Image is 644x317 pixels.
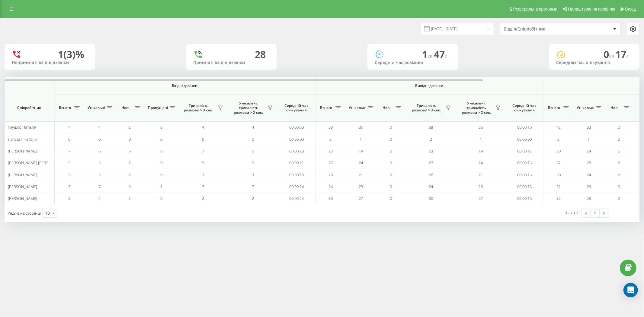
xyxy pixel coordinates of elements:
span: 26 [328,172,333,178]
span: 32 [556,196,561,201]
span: 0 [161,148,163,154]
td: 00:00:15 [506,157,543,169]
span: 2 [129,196,131,201]
div: Середній час розмови [375,60,451,65]
span: Налаштування профілю [568,7,615,11]
span: 3 [69,172,71,178]
span: 19 [359,148,363,154]
span: 23 [359,184,363,189]
span: 28 [587,196,591,201]
span: 23 [429,148,433,154]
div: Open Intercom Messenger [623,283,638,297]
a: 1 [591,209,600,217]
span: 24 [359,160,363,165]
span: 17 [615,48,629,61]
span: 5 [202,160,204,165]
span: 3 [202,172,204,178]
span: 21 [359,172,363,178]
span: 27 [359,196,363,201]
span: 7 [202,184,204,189]
span: [PERSON_NAME] [PERSON_NAME] [8,160,67,165]
span: Лагодзя Наталія [8,136,37,142]
span: Унікальні [88,105,105,110]
span: 7 [202,148,204,154]
span: 5 [99,160,101,165]
span: Пропущені [148,105,168,110]
span: 0 [202,136,204,142]
span: c [445,53,447,59]
span: 2 [618,196,620,201]
span: Глушко Наталія [8,124,36,130]
span: 38 [328,124,333,130]
span: 2 [558,136,560,142]
span: 47 [434,48,447,61]
span: 7 [252,184,254,189]
span: Нові [379,105,394,110]
span: Вхідні дзвінки [70,83,300,88]
span: 2 [618,160,620,165]
span: 7 [99,184,101,189]
td: 00:00:16 [506,121,543,133]
span: 0 [390,136,392,142]
span: 6 [129,148,131,154]
span: 31 [556,184,561,189]
span: 2 [202,196,204,201]
span: 0 [99,136,101,142]
span: 4 [99,124,101,130]
td: 00:00:16 [506,193,543,204]
span: 3 [99,172,101,178]
span: 26 [429,172,433,178]
span: 0 [252,136,254,142]
div: Відділ/Співробітник [504,27,576,32]
span: 30 [556,172,561,178]
span: Тривалість розмови > Х сек. [409,103,444,113]
span: 6 [99,148,101,154]
span: 0 [69,136,71,142]
span: 0 [161,160,163,165]
span: 7 [69,148,71,154]
span: 6 [252,148,254,154]
span: Середній час очікування [510,103,539,113]
span: 0 [161,196,163,201]
span: 24 [328,184,333,189]
span: 2 [129,160,131,165]
span: 27 [429,160,433,165]
span: 24 [479,160,483,165]
span: 2 [618,172,620,178]
span: c [626,53,629,59]
span: 28 [587,160,591,165]
td: 00:00:24 [278,181,316,193]
span: хв [609,53,615,59]
span: 32 [556,160,561,165]
span: 1 [480,136,482,142]
span: 23 [328,148,333,154]
span: 27 [479,196,483,201]
span: 2 [129,172,131,178]
span: 4 [202,124,204,130]
span: [PERSON_NAME] [8,172,37,178]
div: Прийняті вхідні дзвінки [193,60,269,65]
span: 0 [390,124,392,130]
td: 00:00:28 [278,145,316,157]
td: 00:00:21 [278,157,316,169]
span: 38 [429,124,433,130]
span: 0 [390,172,392,178]
span: 42 [556,124,561,130]
div: Неприйняті вхідні дзвінки [12,60,88,65]
span: 0 [161,124,163,130]
span: Вихід [625,7,636,11]
span: Унікальні, тривалість розмови > Х сек. [459,101,494,115]
span: Унікальні, тривалість розмови > Х сек. [231,101,266,115]
span: 0 [618,136,620,142]
span: 21 [479,172,483,178]
span: 1 [588,136,590,142]
span: 0 [390,160,392,165]
span: Реферальна програма [513,7,558,11]
span: 2 [330,136,332,142]
span: 2 [252,196,254,201]
span: [PERSON_NAME] [8,184,37,189]
span: 23 [479,184,483,189]
span: 24 [429,184,433,189]
span: 4 [252,124,254,130]
span: [PERSON_NAME] [8,196,37,201]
